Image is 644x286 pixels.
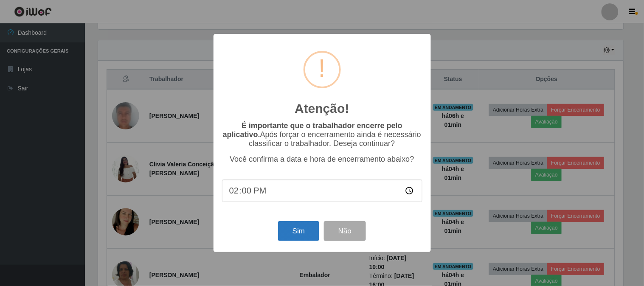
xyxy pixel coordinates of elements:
[222,155,422,164] p: Você confirma a data e hora de encerramento abaixo?
[222,121,422,148] p: Após forçar o encerramento ainda é necessário classificar o trabalhador. Deseja continuar?
[278,221,319,241] button: Sim
[295,101,349,116] h2: Atenção!
[324,221,366,241] button: Não
[223,121,402,139] b: É importante que o trabalhador encerre pelo aplicativo.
